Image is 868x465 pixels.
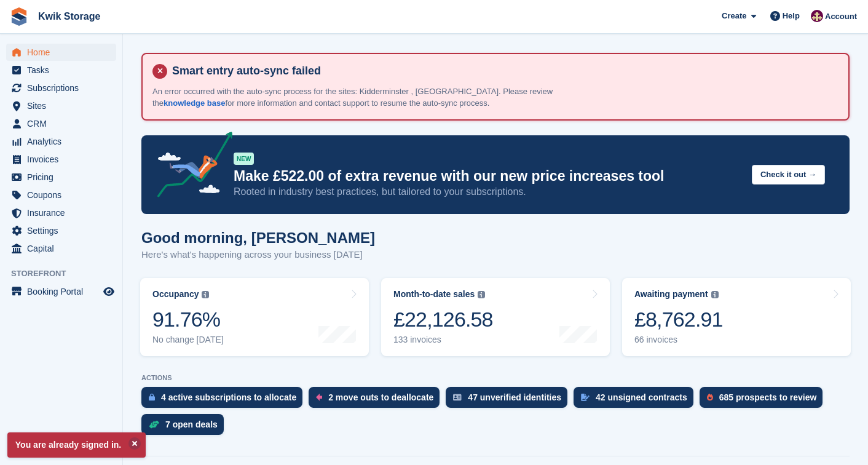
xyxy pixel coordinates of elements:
a: menu [6,115,116,132]
span: Capital [27,240,101,257]
div: £22,126.58 [393,307,493,332]
p: You are already signed in. [7,432,146,458]
a: Awaiting payment £8,762.91 66 invoices [622,278,851,356]
span: Create [722,10,746,22]
p: Make £522.00 of extra revenue with our new price increases tool [234,167,742,185]
a: 685 prospects to review [700,387,829,414]
img: deal-1b604bf984904fb50ccaf53a9ad4b4a5d6e5aea283cecdc64d6e3604feb123c2.svg [149,420,159,429]
a: menu [6,283,116,300]
a: Kwik Storage [33,6,105,26]
img: move_outs_to_deallocate_icon-f764333ba52eb49d3ac5e1228854f67142a1ed5810a6f6cc68b1a99e826820c5.svg [316,394,322,401]
a: menu [6,204,116,221]
a: 7 open deals [141,414,230,441]
a: Preview store [101,284,116,299]
div: 42 unsigned contracts [596,392,687,402]
img: ellie tragonette [811,10,823,22]
div: Month-to-date sales [393,289,475,300]
span: Settings [27,222,101,239]
div: 133 invoices [393,335,493,345]
a: menu [6,133,116,150]
span: Subscriptions [27,79,101,97]
div: 2 move outs to deallocate [328,392,433,402]
span: Account [825,10,857,23]
div: 91.76% [152,307,224,332]
h1: Good morning, [PERSON_NAME] [141,229,375,246]
a: menu [6,44,116,61]
span: Home [27,44,101,61]
img: contract_signature_icon-13c848040528278c33f63329250d36e43548de30e8caae1d1a13099fd9432cc5.svg [581,394,590,401]
a: 42 unsigned contracts [574,387,700,414]
img: price-adjustments-announcement-icon-8257ccfd72463d97f412b2fc003d46551f7dbcb40ab6d574587a9cd5c0d94... [147,132,233,202]
img: stora-icon-8386f47178a22dfd0bd8f6a31ec36ba5ce8667c1dd55bd0f319d3a0aa187defe.svg [10,7,28,26]
span: CRM [27,115,101,132]
img: icon-info-grey-7440780725fd019a000dd9b08b2336e03edf1995a4989e88bcd33f0948082b44.svg [202,291,209,298]
a: Occupancy 91.76% No change [DATE] [140,278,369,356]
div: Occupancy [152,289,199,300]
div: £8,762.91 [634,307,723,332]
p: ACTIONS [141,374,850,382]
span: Analytics [27,133,101,150]
img: verify_identity-adf6edd0f0f0b5bbfe63781bf79b02c33cf7c696d77639b501bdc392416b5a36.svg [453,394,462,401]
a: menu [6,186,116,204]
a: menu [6,151,116,168]
a: 2 move outs to deallocate [309,387,446,414]
button: Check it out → [752,165,825,185]
div: 66 invoices [634,335,723,345]
a: menu [6,222,116,239]
span: Tasks [27,62,101,79]
span: Coupons [27,186,101,204]
span: Insurance [27,204,101,221]
div: NEW [234,153,254,165]
span: Pricing [27,169,101,186]
span: Sites [27,97,101,114]
img: icon-info-grey-7440780725fd019a000dd9b08b2336e03edf1995a4989e88bcd33f0948082b44.svg [478,291,485,298]
span: Booking Portal [27,283,101,300]
div: 7 open deals [165,419,218,429]
h4: Smart entry auto-sync failed [167,64,838,78]
a: Month-to-date sales £22,126.58 133 invoices [381,278,610,356]
a: menu [6,62,116,79]
a: 47 unverified identities [446,387,574,414]
a: 4 active subscriptions to allocate [141,387,309,414]
span: Invoices [27,151,101,168]
img: active_subscription_to_allocate_icon-d502201f5373d7db506a760aba3b589e785aa758c864c3986d89f69b8ff3... [149,393,155,401]
p: An error occurred with the auto-sync process for the sites: Kidderminster , [GEOGRAPHIC_DATA]. Pl... [152,85,583,109]
div: 685 prospects to review [719,392,817,402]
img: prospect-51fa495bee0391a8d652442698ab0144808aea92771e9ea1ae160a38d050c398.svg [707,394,713,401]
div: 4 active subscriptions to allocate [161,392,296,402]
img: icon-info-grey-7440780725fd019a000dd9b08b2336e03edf1995a4989e88bcd33f0948082b44.svg [711,291,719,298]
span: Help [783,10,800,22]
a: knowledge base [164,98,225,108]
p: Rooted in industry best practices, but tailored to your subscriptions. [234,185,742,199]
a: menu [6,169,116,186]
p: Here's what's happening across your business [DATE] [141,248,375,262]
a: menu [6,97,116,114]
a: menu [6,240,116,257]
div: Awaiting payment [634,289,708,300]
div: 47 unverified identities [468,392,561,402]
a: menu [6,79,116,97]
span: Storefront [11,268,122,280]
div: No change [DATE] [152,335,224,345]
